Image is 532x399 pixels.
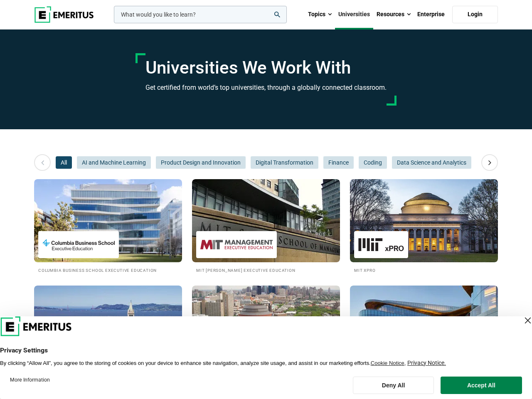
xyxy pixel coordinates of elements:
button: Coding [359,156,387,169]
h3: Get certified from world’s top universities, through a globally connected classroom. [145,82,387,93]
button: Digital Transformation [251,156,318,169]
img: Universities We Work With [34,286,182,369]
h2: Columbia Business School Executive Education [38,266,178,273]
img: Universities We Work With [350,179,498,262]
button: Product Design and Innovation [156,156,246,169]
img: Universities We Work With [350,286,498,369]
h1: Universities We Work With [145,57,387,78]
a: Universities We Work With Columbia Business School Executive Education Columbia Business School E... [34,179,182,273]
img: MIT Sloan Executive Education [200,235,273,254]
h2: MIT xPRO [354,266,494,273]
button: AI and Machine Learning [77,156,151,169]
img: MIT xPRO [358,235,404,254]
img: Universities We Work With [192,286,340,369]
a: Login [452,6,498,23]
h2: MIT [PERSON_NAME] Executive Education [196,266,336,273]
button: Finance [323,156,354,169]
img: Universities We Work With [192,179,340,262]
button: Data Science and Analytics [392,156,471,169]
a: Universities We Work With Kellogg Executive Education [PERSON_NAME] Executive Education [350,286,498,380]
a: Universities We Work With Berkeley Executive Education Berkeley Executive Education [34,286,182,380]
img: Universities We Work With [34,179,182,262]
input: woocommerce-product-search-field-0 [114,6,287,23]
a: Universities We Work With Wharton Executive Education [PERSON_NAME] Executive Education [192,286,340,380]
img: Columbia Business School Executive Education [42,235,115,254]
a: Universities We Work With MIT xPRO MIT xPRO [350,179,498,273]
button: All [56,156,72,169]
a: Universities We Work With MIT Sloan Executive Education MIT [PERSON_NAME] Executive Education [192,179,340,273]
